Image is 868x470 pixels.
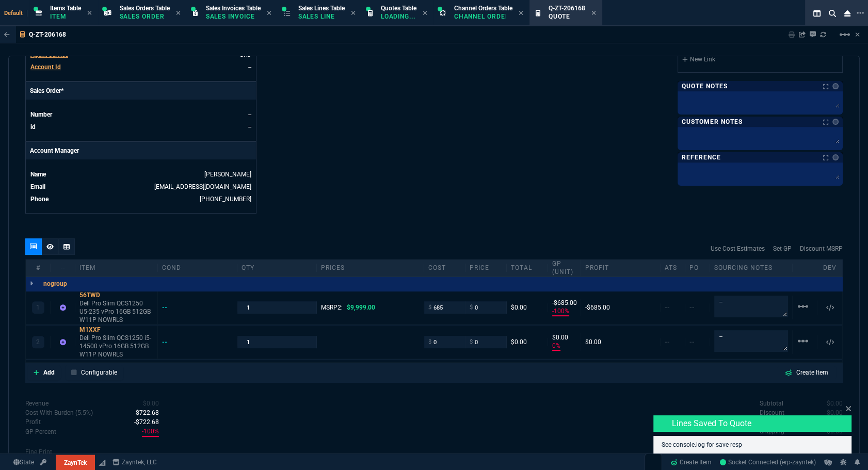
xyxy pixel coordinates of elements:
p: Dell Pro Slim QCS1250 U5-235 vPro 16GB 512GB W11P NOWRLS [79,299,153,324]
div: $0.00 [511,338,543,346]
p: 2 [36,338,40,346]
span: $ [428,303,431,312]
nx-icon: Back to Table [4,31,10,38]
p: spec.value [817,399,843,408]
nx-icon: Split Panels [809,7,825,20]
p: Lines Saved to Quote [672,417,849,430]
span: Account Id [30,63,61,71]
span: Items Table [50,5,81,12]
div: Item [75,264,158,272]
a: (469) 476-5010 [200,196,251,203]
p: See console.log for save resp [662,440,843,449]
span: Number [30,111,52,118]
a: Global State [10,458,37,467]
span: 0 [827,400,843,407]
p: Sales Line [298,12,345,21]
a: -- [248,63,251,71]
mat-icon: Example home icon [839,28,851,41]
nx-icon: Close Tab [519,9,523,18]
span: -- [665,338,670,346]
div: Profit [581,264,661,272]
span: Sales Invoices Table [206,5,261,12]
a: Hide Workbench [855,30,860,39]
p: Channel Order [454,12,506,21]
span: Quotes Table [381,5,416,12]
nx-icon: Close Tab [176,9,181,18]
div: $0.00 [585,338,656,346]
p: spec.value [132,427,159,437]
mat-icon: Example home icon [797,300,809,313]
p: Configurable [81,368,117,377]
span: Agent Service [30,51,68,58]
p: spec.value [126,408,159,417]
span: Sales Lines Table [298,5,345,12]
a: GRD [239,51,251,58]
span: $ [428,338,431,346]
span: Name [30,171,46,178]
a: Create Item [666,455,716,470]
p: undefined [760,399,783,408]
p: Sales Order* [26,82,256,100]
p: spec.value [124,417,159,427]
nx-icon: Close Tab [423,9,427,18]
nx-icon: Close Tab [87,9,92,18]
a: -- [248,123,251,131]
p: Quote [549,12,585,21]
div: -$685.00 [585,303,656,312]
a: Create Item [777,366,837,379]
span: With Burden (5.5%) [142,427,159,437]
span: Channel Orders Table [454,5,512,12]
nx-icon: Close Tab [591,9,596,18]
div: price [465,264,507,272]
a: Use Cost Estimates [711,244,765,253]
p: Account Manager [26,142,256,159]
tr: undefined [30,169,252,180]
div: Total [507,264,548,272]
div: GP (unit) [548,260,581,276]
a: msbcCompanyName [109,458,160,467]
a: Set GP [773,244,792,253]
p: Reference [682,153,721,161]
span: Email [30,183,45,190]
span: Phone [30,196,49,203]
p: Sales Invoice [206,12,258,21]
div: -- [162,338,177,346]
p: Q-ZT-206168 [29,30,66,39]
div: M1XXF [79,326,153,334]
span: -- [689,304,695,311]
span: $ [470,303,473,312]
p: -100% [552,307,569,316]
p: Dell Pro Slim QCS1250 i5-14500 vPro 16GB 512GB W11P NOWRLS [79,334,153,359]
div: 56TWD [79,291,153,299]
tr: undefined [30,122,252,132]
div: dev [817,264,842,272]
div: prices [317,264,424,272]
p: Customer Notes [682,118,742,126]
span: id [30,123,36,131]
p: Item [50,12,81,21]
div: Sourcing Notes [710,264,793,272]
p: With Burden (5.5%) [25,417,41,427]
span: $ [470,338,473,346]
span: Socket Connected (erp-zayntek) [720,459,816,466]
nx-icon: Close Tab [351,9,356,18]
p: -$685.00 [552,299,576,307]
p: nogroup [43,280,67,288]
nx-icon: Close Tab [267,9,271,18]
div: cost [424,264,465,272]
a: [PERSON_NAME] [204,171,251,178]
a: New Link [682,55,838,64]
nx-icon: Item not found in Business Central. The quote is still valid. [60,304,66,311]
div: PO [685,264,710,272]
p: 1 [36,303,40,312]
p: Loading... [381,12,416,21]
span: -- [665,304,670,311]
span: -- [689,338,695,346]
p: spec.value [133,399,159,408]
div: # [26,264,51,272]
nx-icon: Close Workbench [840,7,855,20]
div: -- [51,264,75,272]
tr: undefined [30,182,252,192]
a: API TOKEN [37,458,50,467]
a: [EMAIL_ADDRESS][DOMAIN_NAME] [154,183,251,190]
